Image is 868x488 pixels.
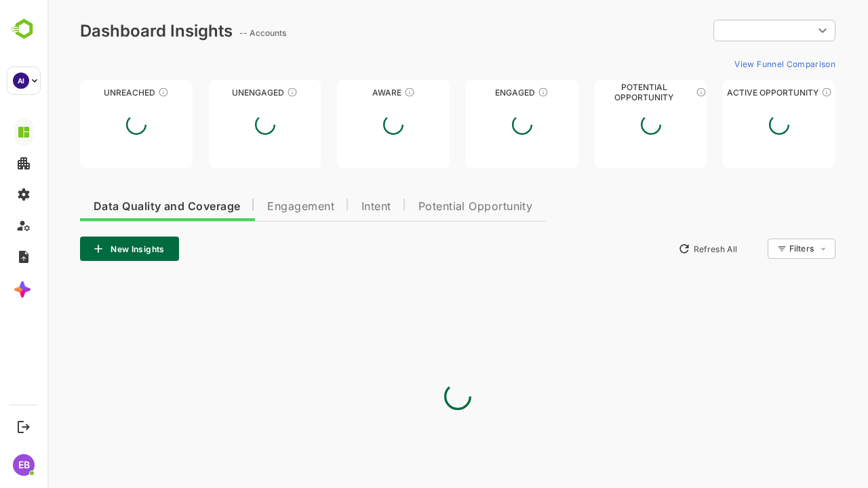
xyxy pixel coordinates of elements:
div: Unreached [33,87,145,98]
div: Unengaged [161,87,274,98]
div: Dashboard Insights [33,21,185,41]
div: Filters [741,237,788,261]
div: Engaged [418,87,531,98]
div: Filters [742,243,766,253]
div: Active Opportunity [675,87,788,98]
span: Intent [314,201,344,212]
span: Potential Opportunity [371,201,486,212]
img: BambooboxLogoMark.f1c84d78b4c51b1a7b5f700c9845e183.svg [7,16,41,42]
button: Refresh All [625,238,696,260]
div: These accounts are warm, further nurturing would qualify them to MQAs [490,87,501,98]
div: ​ [666,18,788,43]
div: EB [13,454,35,476]
div: These accounts have open opportunities which might be at any of the Sales Stages [774,87,785,98]
span: Data Quality and Coverage [46,201,193,212]
ag: -- Accounts [192,28,243,38]
div: AI [13,73,29,89]
div: These accounts have just entered the buying cycle and need further nurturing [357,87,368,98]
div: Aware [290,87,402,98]
div: These accounts are MQAs and can be passed on to Inside Sales [648,87,659,98]
div: These accounts have not been engaged with for a defined time period [111,87,121,98]
button: Logout [14,418,33,436]
div: These accounts have not shown enough engagement and need nurturing [239,87,250,98]
button: View Funnel Comparison [682,53,788,75]
button: New Insights [33,237,132,261]
div: Potential Opportunity [547,87,660,98]
span: Engagement [220,201,287,212]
